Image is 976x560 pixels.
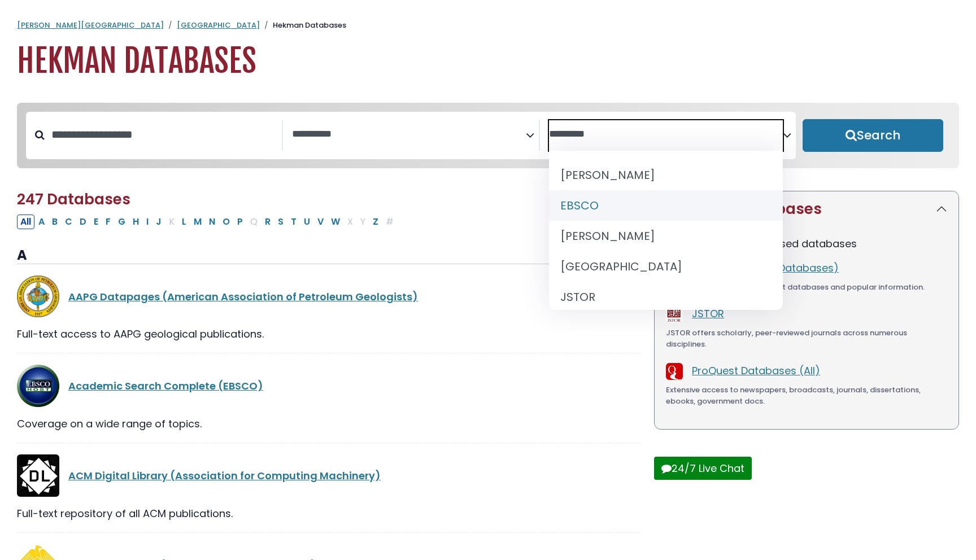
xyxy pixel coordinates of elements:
[68,469,381,483] a: ACM Digital Library (Association for Computing Machinery)
[549,160,783,190] li: [PERSON_NAME]
[17,20,959,31] nav: breadcrumb
[287,215,300,229] button: Filter Results T
[143,215,152,229] button: Filter Results I
[178,215,190,229] button: Filter Results L
[262,215,274,229] button: Filter Results R
[274,215,287,229] button: Filter Results S
[190,215,205,229] button: Filter Results M
[177,20,260,30] a: [GEOGRAPHIC_DATA]
[666,384,947,406] div: Extensive access to newspapers, broadcasts, journals, dissertations, ebooks, government docs.
[666,282,947,293] div: Powerful platform with full-text databases and popular information.
[17,326,640,342] div: Full-text access to AAPG geological publications.
[45,125,282,144] input: Search database by title or keyword
[17,189,130,209] span: 247 Databases
[234,215,246,229] button: Filter Results P
[35,215,48,229] button: Filter Results A
[17,416,640,431] div: Coverage on a wide range of topics.
[17,506,640,521] div: Full-text repository of all ACM publications.
[369,215,382,229] button: Filter Results Z
[549,190,783,221] li: EBSCO
[49,215,61,229] button: Filter Results B
[692,364,820,378] a: ProQuest Databases (All)
[68,290,418,304] a: AAPG Datapages (American Association of Petroleum Geologists)
[549,282,783,312] li: JSTOR
[17,214,398,228] div: Alpha-list to filter by first letter of database name
[129,215,142,229] button: Filter Results H
[17,247,640,264] h3: A
[549,129,783,141] textarea: Search
[17,103,959,168] nav: Search filters
[260,20,346,31] li: Hekman Databases
[219,215,233,229] button: Filter Results O
[102,215,114,229] button: Filter Results F
[300,215,313,229] button: Filter Results U
[206,215,219,229] button: Filter Results N
[292,129,526,141] textarea: Search
[90,215,102,229] button: Filter Results E
[68,379,263,393] a: Academic Search Complete (EBSCO)
[152,215,165,229] button: Filter Results J
[314,215,327,229] button: Filter Results V
[666,236,947,251] p: The most frequently-used databases
[655,191,958,227] button: Featured Databases
[62,215,76,229] button: Filter Results C
[17,215,34,229] button: All
[692,307,724,321] a: JSTOR
[17,20,164,30] a: [PERSON_NAME][GEOGRAPHIC_DATA]
[803,119,943,152] button: Submit for Search Results
[654,457,752,480] button: 24/7 Live Chat
[76,215,90,229] button: Filter Results D
[328,215,343,229] button: Filter Results W
[115,215,129,229] button: Filter Results G
[17,42,959,80] h1: Hekman Databases
[549,251,783,282] li: [GEOGRAPHIC_DATA]
[666,327,947,349] div: JSTOR offers scholarly, peer-reviewed journals across numerous disciplines.
[549,221,783,251] li: [PERSON_NAME]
